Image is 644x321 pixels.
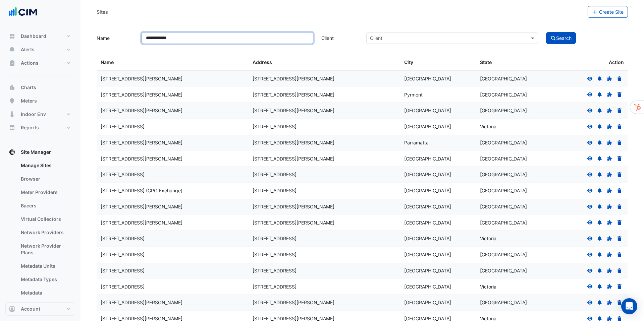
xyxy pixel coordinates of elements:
div: [STREET_ADDRESS] [253,235,396,243]
span: Action [609,59,624,66]
div: [STREET_ADDRESS] [101,251,245,259]
div: [STREET_ADDRESS][PERSON_NAME] [253,91,396,99]
a: Delete Site [616,204,623,209]
button: Alerts [5,43,75,56]
div: [GEOGRAPHIC_DATA] [404,203,472,211]
a: Delete Site [616,268,623,273]
app-icon: Reports [9,124,15,131]
div: [STREET_ADDRESS][PERSON_NAME] [253,75,396,83]
div: [STREET_ADDRESS] (GPO Exchange) [101,187,245,195]
app-icon: Meters [9,98,15,104]
button: Charts [5,81,75,94]
div: [GEOGRAPHIC_DATA] [480,299,548,307]
div: [GEOGRAPHIC_DATA] [404,187,472,195]
div: [GEOGRAPHIC_DATA] [404,235,472,243]
div: [GEOGRAPHIC_DATA] [480,107,548,115]
app-icon: Charts [9,84,15,91]
div: [GEOGRAPHIC_DATA] [480,171,548,179]
a: Delete Site [616,252,623,257]
div: [STREET_ADDRESS] [101,171,245,179]
div: [STREET_ADDRESS][PERSON_NAME] [253,155,396,163]
app-icon: Alerts [9,46,15,53]
div: [GEOGRAPHIC_DATA] [480,267,548,275]
div: [STREET_ADDRESS][PERSON_NAME] [253,139,396,147]
a: Delete Site [616,172,623,177]
app-icon: Actions [9,60,15,66]
a: Browser [15,172,75,186]
div: [STREET_ADDRESS][PERSON_NAME] [101,203,245,211]
button: Site Manager [5,145,75,159]
button: Meters [5,94,75,108]
div: Victoria [480,123,548,131]
div: [STREET_ADDRESS] [101,267,245,275]
div: [STREET_ADDRESS][PERSON_NAME] [253,107,396,115]
div: [GEOGRAPHIC_DATA] [404,171,472,179]
a: Delete Site [616,236,623,241]
a: Delete Site [616,188,623,193]
img: Company Logo [8,5,38,19]
div: [STREET_ADDRESS] [253,187,396,195]
a: Network Provider Plans [15,239,75,259]
div: [GEOGRAPHIC_DATA] [404,299,472,307]
app-icon: Site Manager [9,149,15,155]
a: Meters [15,300,75,313]
a: Metadata Units [15,259,75,273]
a: Metadata Types [15,273,75,286]
div: [GEOGRAPHIC_DATA] [480,203,548,211]
div: [STREET_ADDRESS][PERSON_NAME] [253,299,396,307]
div: [STREET_ADDRESS] [253,123,396,131]
span: Actions [21,60,39,66]
div: Victoria [480,283,548,291]
app-icon: Dashboard [9,33,15,40]
div: [GEOGRAPHIC_DATA] [480,155,548,163]
div: [STREET_ADDRESS][PERSON_NAME] [253,219,396,227]
div: [GEOGRAPHIC_DATA] [404,283,472,291]
span: Address [253,59,272,65]
a: Network Providers [15,226,75,239]
button: Reports [5,121,75,134]
div: [STREET_ADDRESS] [253,283,396,291]
div: [GEOGRAPHIC_DATA] [404,107,472,115]
a: Delete Site [616,284,623,290]
a: Virtual Collectors [15,212,75,226]
a: Delete Site [616,156,623,162]
div: [STREET_ADDRESS][PERSON_NAME] [101,155,245,163]
div: [STREET_ADDRESS] [101,283,245,291]
div: [STREET_ADDRESS][PERSON_NAME] [253,203,396,211]
span: Charts [21,84,36,91]
button: Dashboard [5,29,75,43]
span: Meters [21,98,37,104]
a: Metadata [15,286,75,300]
span: Alerts [21,46,35,53]
button: Search [546,32,576,44]
a: Delete Site [616,108,623,113]
div: [STREET_ADDRESS][PERSON_NAME] [101,139,245,147]
div: [STREET_ADDRESS][PERSON_NAME] [101,91,245,99]
span: Reports [21,124,39,131]
span: State [480,59,492,65]
app-icon: Indoor Env [9,111,15,118]
div: [STREET_ADDRESS] [101,235,245,243]
div: Open Intercom Messenger [621,298,637,314]
div: [GEOGRAPHIC_DATA] [480,187,548,195]
div: Parramatta [404,139,472,147]
div: [GEOGRAPHIC_DATA] [404,75,472,83]
a: Delete Site [616,76,623,81]
div: [GEOGRAPHIC_DATA] [404,123,472,131]
span: Account [21,306,40,312]
span: Create Site [599,9,624,15]
div: [GEOGRAPHIC_DATA] [480,251,548,259]
a: Delete Site [616,220,623,226]
a: Delete Site [616,140,623,145]
a: Manage Sites [15,159,75,172]
div: [STREET_ADDRESS] [253,251,396,259]
div: [GEOGRAPHIC_DATA] [480,75,548,83]
div: [GEOGRAPHIC_DATA] [404,267,472,275]
button: Account [5,302,75,316]
a: Delete Site [616,92,623,98]
div: [STREET_ADDRESS][PERSON_NAME] [101,75,245,83]
div: [GEOGRAPHIC_DATA] [404,155,472,163]
div: [STREET_ADDRESS] [101,123,245,131]
a: Delete Site [616,124,623,129]
button: Indoor Env [5,108,75,121]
